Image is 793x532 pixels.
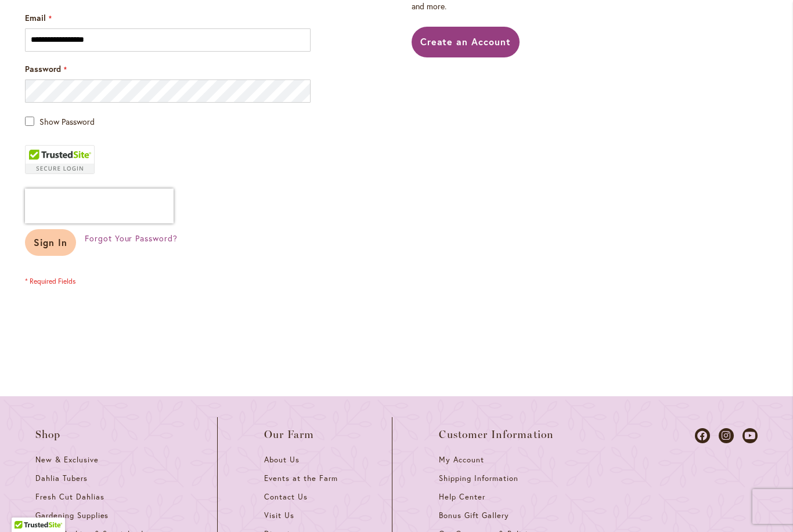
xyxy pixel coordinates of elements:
[35,455,99,465] span: New & Exclusive
[264,429,314,440] span: Our Farm
[85,233,178,244] span: Forgot Your Password?
[264,492,308,502] span: Contact Us
[695,428,710,443] a: Dahlias on Facebook
[420,35,511,48] span: Create an Account
[264,511,294,520] span: Visit Us
[25,189,174,223] iframe: reCAPTCHA
[25,12,46,23] span: Email
[439,492,485,502] span: Help Center
[742,428,758,443] a: Dahlias on Youtube
[25,63,61,74] span: Password
[25,145,95,174] div: TrustedSite Certified
[439,473,518,483] span: Shipping Information
[35,511,109,520] span: Gardening Supplies
[35,429,61,440] span: Shop
[34,236,67,248] span: Sign In
[39,116,95,127] span: Show Password
[439,429,554,440] span: Customer Information
[439,511,509,520] span: Bonus Gift Gallery
[719,428,734,443] a: Dahlias on Instagram
[25,229,76,256] button: Sign In
[85,233,178,244] a: Forgot Your Password?
[35,473,88,483] span: Dahlia Tubers
[35,492,104,502] span: Fresh Cut Dahlias
[264,473,337,483] span: Events at the Farm
[9,491,41,523] iframe: Launch Accessibility Center
[439,455,484,465] span: My Account
[412,27,520,57] a: Create an Account
[264,455,300,465] span: About Us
